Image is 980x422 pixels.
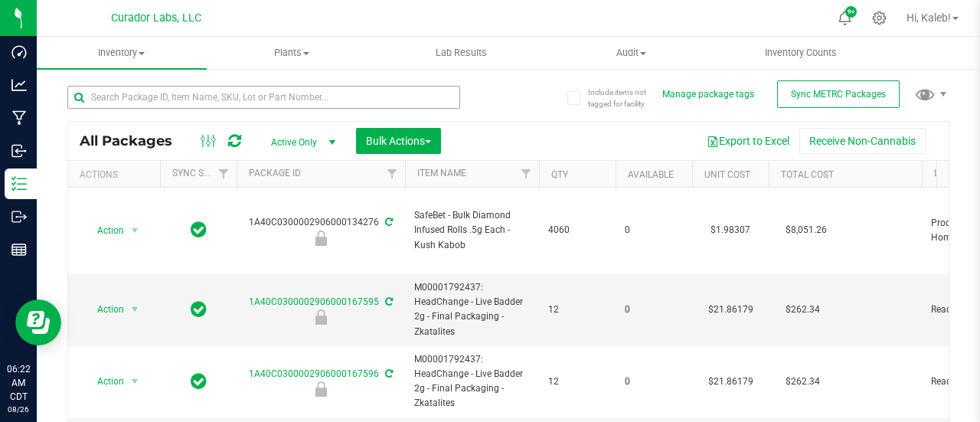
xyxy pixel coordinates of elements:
iframe: Resource center [15,299,61,345]
span: Include items not tagged for facility [588,87,665,110]
inline-svg: Inventory [11,176,27,191]
a: Item Name [417,168,466,178]
a: Inventory Counts [716,37,886,69]
div: 1A40C0300002906000134276 [234,215,407,245]
div: Actions [80,169,154,180]
span: Inventory [37,46,207,60]
span: 0 [625,223,683,237]
button: Sync METRC Packages [777,80,900,108]
span: Sync from Compliance System [383,368,393,379]
span: Plants [207,46,376,60]
div: Manage settings [870,11,889,25]
span: 12 [548,375,606,389]
span: 0 [625,303,683,317]
span: Inventory Counts [744,46,857,60]
inline-svg: Manufacturing [11,110,27,126]
span: M00001792437: HeadChange - Live Badder 2g - Final Packaging - Zkatalites [414,280,530,339]
a: Unit Cost [704,169,750,180]
span: 12 [548,303,606,317]
a: 1A40C0300002906000167595 [249,296,379,307]
a: Audit [546,37,716,69]
td: $21.86179 [692,274,769,346]
a: Total Cost [781,169,834,180]
span: 0 [625,375,683,389]
button: Manage package tags [662,88,754,101]
button: Bulk Actions [356,128,441,154]
a: Sync Status [172,168,231,178]
p: 08/26 [7,404,30,415]
inline-svg: Outbound [11,209,27,224]
div: Production - Ready For Homogenization [234,231,407,246]
span: M00001792437: HeadChange - Live Badder 2g - Final Packaging - Zkatalites [414,352,530,411]
div: Ready for Menu [234,381,407,397]
td: $1.98307 [692,188,769,274]
inline-svg: Inbound [11,143,27,159]
span: Action [83,371,125,392]
inline-svg: Reports [11,242,27,257]
a: 1A40C0300002906000167596 [249,368,379,379]
span: In Sync [191,371,207,392]
a: Lab Results [377,37,547,69]
span: select [126,220,145,241]
span: In Sync [191,299,207,320]
span: Action [83,299,125,320]
span: In Sync [191,219,207,240]
span: Action [83,220,125,241]
input: Search Package ID, Item Name, SKU, Lot or Part Number... [67,86,460,109]
span: Curador Labs, LLC [111,11,201,25]
span: $262.34 [778,371,828,393]
a: Inventory [37,37,207,69]
span: Hi, Kaleb! [906,11,951,24]
a: Available [628,169,674,180]
span: Audit [547,46,715,60]
span: All Packages [80,132,188,149]
span: select [126,371,145,392]
span: Sync METRC Packages [791,89,886,100]
td: $21.86179 [692,346,769,418]
span: Lab Results [415,46,508,60]
span: Sync from Compliance System [383,296,393,307]
inline-svg: Analytics [11,77,27,93]
a: Filter [514,161,539,187]
a: Package ID [249,168,301,178]
span: 9+ [848,9,854,15]
div: Ready for Menu [234,309,407,325]
span: $262.34 [778,299,828,321]
inline-svg: Dashboard [11,44,27,60]
a: Qty [551,169,568,180]
span: select [126,299,145,320]
span: SafeBet - Bulk Diamond Infused Rolls .5g Each - Kush Kabob [414,208,530,253]
p: 06:22 AM CDT [7,362,30,404]
span: Sync from Compliance System [383,217,393,227]
span: $8,051.26 [778,219,835,241]
button: Export to Excel [697,128,799,154]
a: Filter [380,161,405,187]
button: Receive Non-Cannabis [799,128,926,154]
a: Plants [207,37,377,69]
span: Bulk Actions [366,135,431,147]
a: Filter [211,161,237,187]
span: 4060 [548,223,606,237]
